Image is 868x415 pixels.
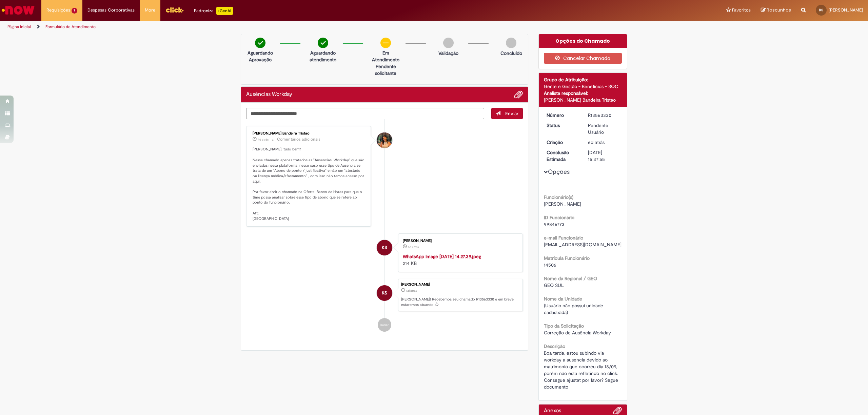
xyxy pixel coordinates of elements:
[253,131,366,136] div: [PERSON_NAME] Bandeira Tristao
[544,262,556,268] span: 14506
[380,38,391,48] img: circle-minus.png
[544,343,565,349] b: Descrição
[443,38,454,48] img: img-circle-grey.png
[732,7,751,14] span: Favoritos
[506,38,516,48] img: img-circle-grey.png
[318,38,328,48] img: check-circle-green.png
[544,330,611,336] span: Correção de Ausência Workday
[541,112,583,119] dt: Número
[258,138,269,142] time: 26/09/2025 11:29:38
[382,285,387,301] span: KS
[5,21,574,33] ul: Trilhas de página
[401,297,519,307] p: [PERSON_NAME]! Recebemos seu chamado R13563330 e em breve estaremos atuando.
[145,7,155,14] span: More
[544,275,597,282] b: Nome da Regional / GEO
[544,296,582,302] b: Nome da Unidade
[377,285,392,301] div: Ketlyn Cristina dos Santos
[246,119,523,338] ul: Histórico de tíquete
[544,83,622,90] div: Gente e Gestão - Benefícios - SOC
[377,240,392,255] div: Ketlyn Cristina dos Santos
[255,38,265,48] img: check-circle-green.png
[369,49,402,63] p: Em Atendimento
[544,221,565,227] span: 99846773
[401,283,519,287] div: [PERSON_NAME]
[377,132,392,148] div: Suzana Alves Bandeira Tristao
[258,138,269,142] span: 4d atrás
[253,147,366,221] p: [PERSON_NAME], tudo bem? Nesse chamado apenas tratados as "Ausencias Workday" que são enviadas ne...
[514,90,523,99] button: Adicionar anexos
[369,63,402,77] p: Pendente solicitante
[544,214,574,221] b: ID Funcionário
[544,90,622,97] div: Analista responsável:
[403,253,481,260] a: WhatsApp Image [DATE] 14.27.39.jpeg
[588,139,605,145] span: 6d atrás
[491,108,523,119] button: Enviar
[406,289,417,293] span: 6d atrás
[588,139,619,146] div: 24/09/2025 14:37:51
[244,49,277,63] p: Aguardando Aprovação
[500,50,522,57] p: Concluído
[544,97,622,103] div: [PERSON_NAME] Bandeira Tristao
[216,7,233,15] p: +GenAi
[544,201,581,207] span: [PERSON_NAME]
[588,122,619,136] div: Pendente Usuário
[544,53,622,64] button: Cancelar Chamado
[408,245,419,249] time: 24/09/2025 14:37:50
[544,235,583,241] b: e-mail Funcionário
[544,194,573,200] b: Funcionário(s)
[45,24,96,29] a: Formulário de Atendimento
[246,91,292,98] h2: Ausências Workday Histórico de tíquete
[406,289,417,293] time: 24/09/2025 14:37:51
[544,350,619,390] span: Boa tarde, estou subindo via workday a ausencia devido ao matrimonio que ocorreu dia 18/09, porém...
[541,149,583,163] dt: Conclusão Estimada
[1,3,36,17] img: ServiceNow
[87,7,135,14] span: Despesas Corporativas
[541,139,583,146] dt: Criação
[544,255,590,261] b: Matrícula Funcionário
[7,24,31,29] a: Página inicial
[194,7,233,15] div: Padroniza
[767,7,791,13] span: Rascunhos
[761,7,791,14] a: Rascunhos
[544,408,561,414] h2: Anexos
[505,110,518,117] span: Enviar
[408,245,419,249] span: 6d atrás
[403,253,516,267] div: 214 KB
[46,7,70,14] span: Requisições
[588,139,605,145] time: 24/09/2025 14:37:51
[544,303,605,315] span: (Usuário não possui unidade cadastrada)
[544,242,622,248] span: [EMAIL_ADDRESS][DOMAIN_NAME]
[72,8,77,14] span: 7
[165,5,184,15] img: click_logo_yellow_360x200.png
[541,122,583,129] dt: Status
[403,239,516,243] div: [PERSON_NAME]
[438,50,458,57] p: Validação
[819,8,823,12] span: KS
[544,76,622,83] div: Grupo de Atribuição:
[539,34,627,48] div: Opções do Chamado
[588,112,619,119] div: R13563330
[277,137,320,142] small: Comentários adicionais
[382,240,387,256] span: KS
[544,323,584,329] b: Tipo da Solicitação
[246,108,484,120] textarea: Digite sua mensagem aqui...
[246,279,523,311] li: Ketlyn Cristina dos Santos
[544,282,564,288] span: GEO SUL
[829,7,863,13] span: [PERSON_NAME]
[588,149,619,163] div: [DATE] 15:37:55
[307,49,339,63] p: Aguardando atendimento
